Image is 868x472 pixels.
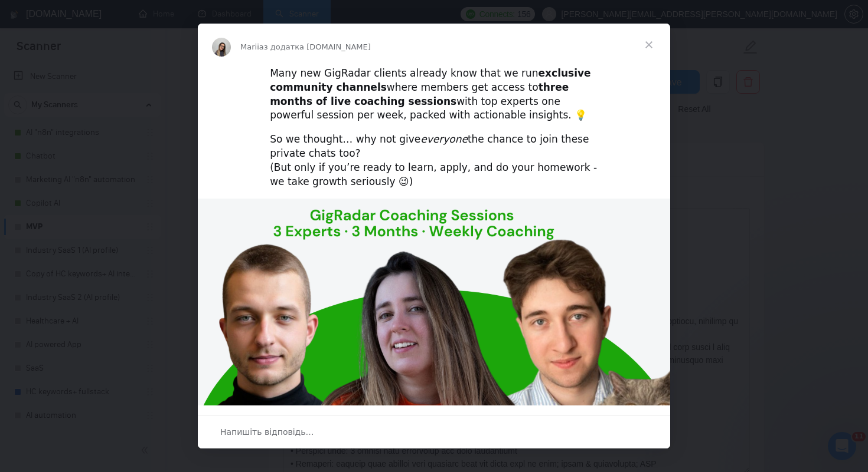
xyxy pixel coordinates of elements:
[220,424,314,440] span: Напишіть відповідь…
[270,67,598,123] div: Many new GigRadar clients already know that we run where members get access to with top experts o...
[270,67,590,93] b: exclusive community channels
[420,133,468,145] i: everyone
[198,415,670,448] div: Відкрити бесіду й відповісти
[270,133,598,189] div: So we thought… why not give the chance to join these private chats too? (But only if you’re ready...
[628,24,670,66] span: Закрити
[212,38,231,57] img: Profile image for Mariia
[264,42,371,51] span: з додатка [DOMAIN_NAME]
[240,42,264,51] span: Mariia
[270,81,569,107] b: three months of live coaching sessions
